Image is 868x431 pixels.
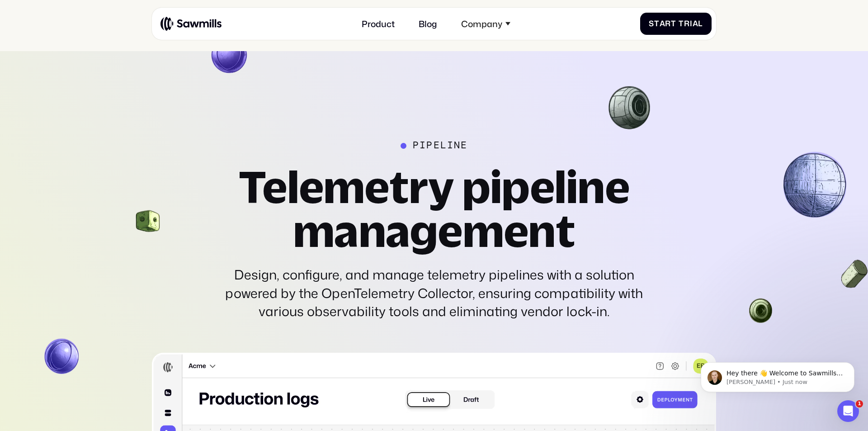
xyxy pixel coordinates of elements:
a: Blog [412,12,444,35]
span: l [698,19,703,28]
span: a [660,19,665,28]
a: StartTrial [640,13,712,35]
div: Company [461,19,502,29]
iframe: Intercom notifications message [687,343,868,407]
h2: Telemetry pipeline management [222,165,646,252]
span: a [693,19,698,28]
span: T [679,19,684,28]
iframe: Intercom live chat [837,400,859,422]
span: r [665,19,671,28]
span: 1 [856,400,863,407]
div: Company [454,12,517,35]
div: Design, configure, and manage telemetry pipelines with a solution powered by the OpenTelemetry Co... [222,265,646,320]
a: Product [355,12,401,35]
span: t [671,19,676,28]
span: i [690,19,693,28]
span: t [654,19,660,28]
span: S [649,19,654,28]
div: pipeline [413,140,467,152]
span: r [684,19,690,28]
